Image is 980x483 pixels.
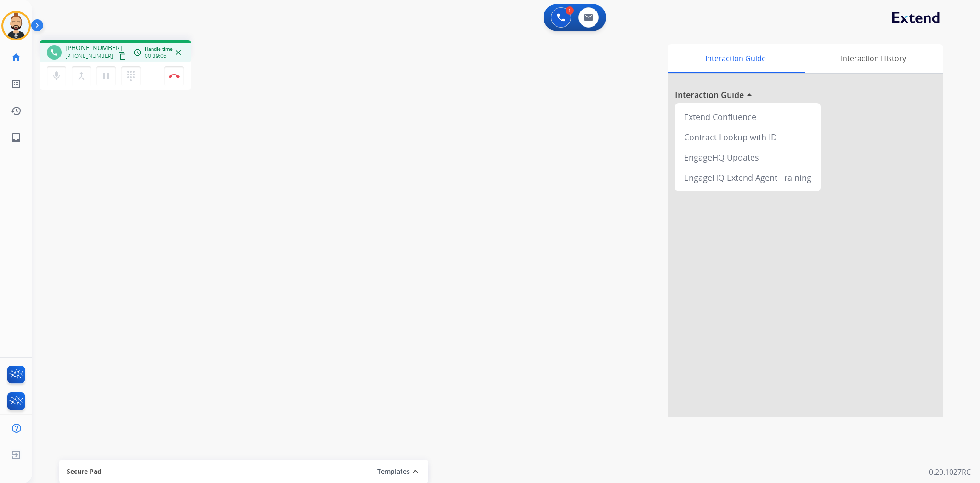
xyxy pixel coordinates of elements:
mat-icon: merge_type [76,70,87,81]
mat-icon: list_alt [11,79,22,90]
mat-icon: content_copy [118,52,126,60]
div: Interaction History [803,44,943,73]
div: EngageHQ Updates [679,147,817,167]
span: Handle time [145,46,173,52]
div: 1 [566,6,574,15]
mat-icon: dialpad [125,70,136,81]
mat-icon: access_time [133,48,142,57]
div: EngageHQ Extend Agent Training [679,167,817,188]
mat-icon: expand_less [410,466,421,477]
div: Interaction Guide [668,44,803,73]
mat-icon: mic [51,70,62,81]
mat-icon: history [11,105,22,116]
mat-icon: phone [50,48,58,57]
div: Extend Confluence [679,107,817,127]
span: Secure Pad [67,467,102,476]
button: Templates [377,466,410,477]
p: 0.20.1027RC [929,466,971,477]
mat-icon: home [11,52,22,63]
span: 00:39:05 [145,52,167,60]
img: avatar [3,13,29,39]
img: control [169,74,180,78]
span: [PHONE_NUMBER] [65,43,122,52]
div: Contract Lookup with ID [679,127,817,147]
mat-icon: pause [101,70,112,81]
mat-icon: inbox [11,132,22,143]
mat-icon: close [174,48,182,57]
span: [PHONE_NUMBER] [65,52,113,60]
